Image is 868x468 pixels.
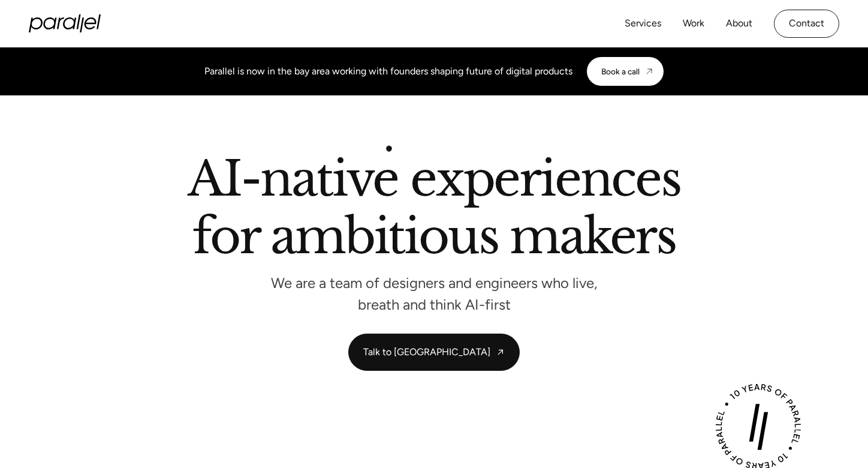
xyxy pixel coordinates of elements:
div: Parallel is now in the bay area working with founders shaping future of digital products [204,64,572,79]
a: home [29,14,101,32]
div: Book a call [601,67,640,76]
a: Services [625,15,661,32]
h2: AI-native experiences for ambitious makers [92,155,776,265]
a: Book a call [587,57,664,86]
p: We are a team of designers and engineers who live, breath and think AI-first [254,278,614,310]
a: Contact [774,10,839,38]
a: Work [683,15,704,32]
a: About [726,15,752,32]
img: CTA arrow image [644,67,654,76]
